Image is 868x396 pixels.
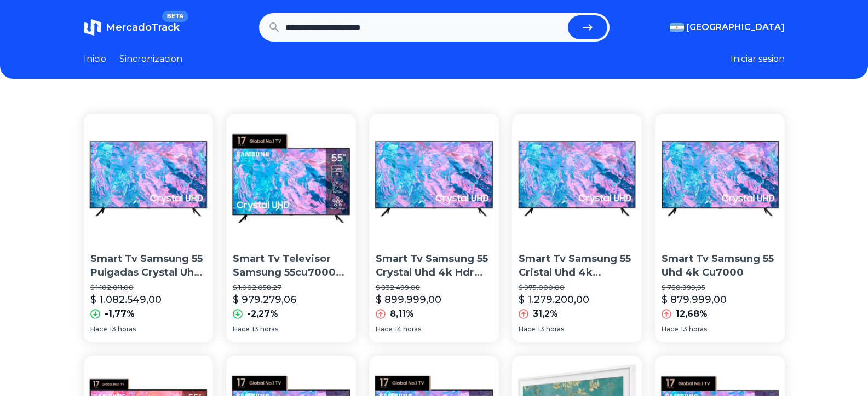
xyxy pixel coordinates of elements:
a: Inicio [84,53,106,66]
span: 13 horas [110,325,136,334]
p: Smart Tv Televisor Samsung 55cu7000 55'' Led Crystal Uhd 4k [233,252,349,279]
p: Smart Tv Samsung 55 Uhd 4k Cu7000 [662,252,778,279]
span: Hace [519,325,536,334]
p: $ 832.499,08 [376,283,492,292]
img: Argentina [670,23,684,32]
span: 14 horas [395,325,421,334]
p: Smart Tv Samsung 55 Pulgadas Crystal Uhd 4k Hdr Cu7000 60hz [90,252,207,279]
a: MercadoTrackBETA [84,19,180,36]
span: BETA [162,11,188,22]
p: Smart Tv Samsung 55 Cristal Uhd 4k Un55cu7000gczb Negro [519,252,635,279]
span: Hace [90,325,107,334]
span: MercadoTrack [106,21,180,33]
span: 13 horas [252,325,278,334]
p: $ 1.102.011,00 [90,283,207,292]
button: [GEOGRAPHIC_DATA] [670,21,785,34]
a: Smart Tv Samsung 55 Crystal Uhd 4k Hdr Un55cu7000pxpaSmart Tv Samsung 55 Crystal Uhd 4k Hdr Un55c... [369,114,499,342]
a: Sincronizacion [119,53,182,66]
p: 31,2% [533,307,558,321]
img: Smart Tv Televisor Samsung 55cu7000 55'' Led Crystal Uhd 4k [226,114,356,243]
p: -2,27% [247,307,278,321]
span: 13 horas [538,325,564,334]
img: Smart Tv Samsung 55 Cristal Uhd 4k Un55cu7000gczb Negro [512,114,642,243]
span: Hace [376,325,393,334]
img: MercadoTrack [84,19,101,36]
p: $ 975.000,00 [519,283,635,292]
p: $ 1.082.549,00 [90,292,162,307]
p: $ 1.002.058,27 [233,283,349,292]
span: [GEOGRAPHIC_DATA] [686,21,785,34]
p: $ 899.999,00 [376,292,441,307]
button: Iniciar sesion [731,53,785,66]
span: 13 horas [681,325,707,334]
span: Hace [662,325,679,334]
p: 8,11% [390,307,414,321]
a: Smart Tv Televisor Samsung 55cu7000 55'' Led Crystal Uhd 4kSmart Tv Televisor Samsung 55cu7000 55... [226,114,356,342]
p: $ 1.279.200,00 [519,292,589,307]
img: Smart Tv Samsung 55 Crystal Uhd 4k Hdr Un55cu7000pxpa [369,114,499,243]
p: 12,68% [676,307,708,321]
a: Smart Tv Samsung 55 Uhd 4k Cu7000Smart Tv Samsung 55 Uhd 4k Cu7000$ 780.999,95$ 879.999,0012,68%H... [655,114,785,342]
p: -1,77% [105,307,135,321]
p: $ 879.999,00 [662,292,727,307]
img: Smart Tv Samsung 55 Pulgadas Crystal Uhd 4k Hdr Cu7000 60hz [84,114,214,243]
p: $ 780.999,95 [662,283,778,292]
a: Smart Tv Samsung 55 Pulgadas Crystal Uhd 4k Hdr Cu7000 60hz Smart Tv Samsung 55 Pulgadas Crystal ... [84,114,214,342]
p: $ 979.279,06 [233,292,296,307]
a: Smart Tv Samsung 55 Cristal Uhd 4k Un55cu7000gczb NegroSmart Tv Samsung 55 Cristal Uhd 4k Un55cu7... [512,114,642,342]
span: Hace [233,325,250,334]
img: Smart Tv Samsung 55 Uhd 4k Cu7000 [655,114,785,243]
p: Smart Tv Samsung 55 Crystal Uhd 4k Hdr Un55cu7000pxpa [376,252,492,279]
